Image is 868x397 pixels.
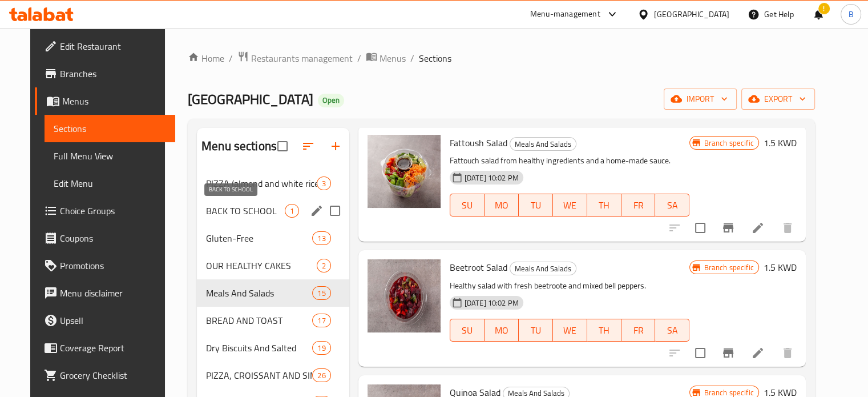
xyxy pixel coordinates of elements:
[60,67,166,81] span: Branches
[206,286,312,300] span: Meals And Salads
[60,341,166,355] span: Coverage Report
[450,154,690,168] p: Fattouch salad from healthy ingredients and a home-made sauce.
[455,322,480,339] span: SU
[450,319,485,342] button: SU
[519,194,553,216] button: TU
[621,319,656,342] button: FR
[553,319,587,342] button: WE
[188,86,313,112] span: [GEOGRAPHIC_DATA]
[35,334,175,362] a: Coverage Report
[312,314,330,327] div: items
[229,51,233,65] li: /
[35,224,175,252] a: Coupons
[485,194,519,216] button: MO
[764,259,797,275] h6: 1.5 KWD
[523,322,548,339] span: TU
[380,51,406,65] span: Menus
[35,87,175,115] a: Menus
[587,194,621,216] button: TH
[197,279,349,307] div: Meals And Salads15
[654,8,729,21] div: [GEOGRAPHIC_DATA]
[419,51,451,65] span: Sections
[450,279,690,293] p: Healthy salad with fresh beetroote and mixed bell peppers.
[54,149,166,163] span: Full Menu View
[460,298,523,308] span: [DATE] 10:02 PM
[54,177,166,190] span: Edit Menu
[237,51,353,66] a: Restaurants management
[510,137,576,151] div: Meals And Salads
[318,95,344,105] span: Open
[530,7,600,21] div: Menu-management
[489,322,514,339] span: MO
[308,202,325,219] button: edit
[450,194,485,216] button: SU
[741,89,815,110] button: export
[35,33,175,60] a: Edit Restaurant
[62,94,166,108] span: Menus
[45,170,175,197] a: Edit Menu
[60,231,166,245] span: Coupons
[357,51,361,65] li: /
[688,216,712,240] span: Select to update
[197,170,349,197] div: PIZZA (almond and white rice dough)3
[664,89,737,110] button: import
[60,259,166,272] span: Promotions
[294,133,322,160] span: Sort sections
[523,197,548,214] span: TU
[206,368,312,382] div: PIZZA, CROISSANT AND SIMIT
[751,346,765,360] a: Edit menu item
[558,322,583,339] span: WE
[699,138,758,149] span: Branch specific
[848,8,853,21] span: B
[592,197,617,214] span: TH
[201,138,277,155] h2: Menu sections
[750,92,806,106] span: export
[510,138,576,151] span: Meals And Salads
[626,197,651,214] span: FR
[450,259,507,276] span: Beetroot Salad
[655,194,689,216] button: SA
[558,197,583,214] span: WE
[60,39,166,53] span: Edit Restaurant
[368,135,441,208] img: Fattoush Salad
[271,134,294,158] span: Select all sections
[450,134,507,151] span: Fattoush Salad
[714,339,742,367] button: Branch-specific-item
[592,322,617,339] span: TH
[197,362,349,389] div: PIZZA, CROISSANT AND SIMIT26
[197,224,349,252] div: Gluten-Free13
[313,315,330,326] span: 17
[60,314,166,327] span: Upsell
[751,221,765,235] a: Edit menu item
[60,204,166,218] span: Choice Groups
[621,194,656,216] button: FR
[510,262,576,275] span: Meals And Salads
[322,133,349,160] button: Add section
[285,204,299,218] div: items
[188,51,815,66] nav: breadcrumb
[673,92,728,106] span: import
[660,322,685,339] span: SA
[197,307,349,334] div: BREAD AND TOAST17
[660,197,685,214] span: SA
[410,51,414,65] li: /
[313,343,330,354] span: 19
[35,252,175,279] a: Promotions
[553,194,587,216] button: WE
[368,259,441,332] img: Beetroot Salad
[35,197,175,224] a: Choice Groups
[489,197,514,214] span: MO
[313,233,330,244] span: 13
[206,341,312,355] span: Dry Biscuits And Salted
[60,368,166,382] span: Grocery Checklist
[206,314,312,327] span: BREAD AND TOAST
[285,206,298,216] span: 1
[764,135,797,151] h6: 1.5 KWD
[312,341,330,355] div: items
[35,60,175,87] a: Branches
[35,307,175,334] a: Upsell
[699,262,758,273] span: Branch specific
[510,262,576,275] div: Meals And Salads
